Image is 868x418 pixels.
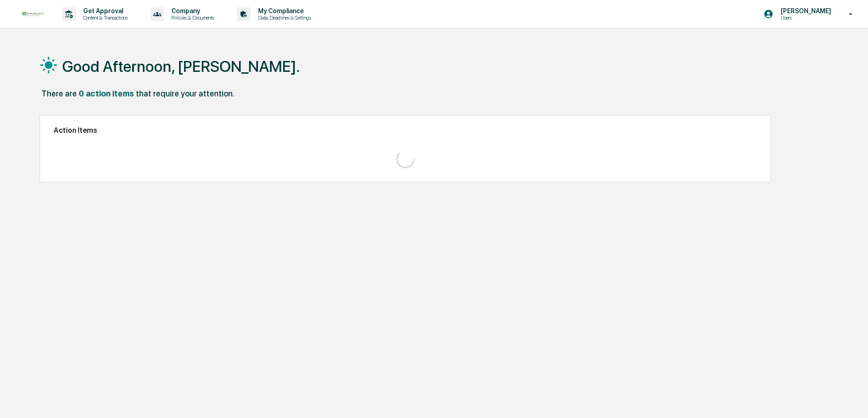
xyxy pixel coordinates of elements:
[76,15,132,21] p: Content & Transactions
[62,57,300,76] h1: Good Afternoon, [PERSON_NAME].
[41,89,77,98] div: There are
[164,7,219,15] p: Company
[251,15,315,21] p: Data, Deadlines & Settings
[136,89,234,98] div: that require your attention.
[773,7,836,15] p: [PERSON_NAME]
[76,7,132,15] p: Get Approval
[54,126,757,135] h2: Action Items
[251,7,315,15] p: My Compliance
[773,15,836,21] p: Users
[79,89,134,98] div: 0 action items
[22,12,44,17] img: logo
[164,15,219,21] p: Policies & Documents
